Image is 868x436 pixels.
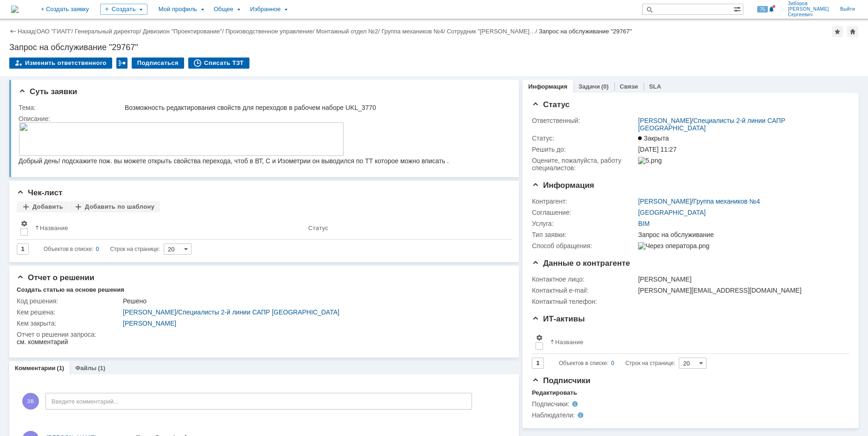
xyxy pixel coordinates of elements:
[139,0,160,7] span: EXCEL
[37,28,71,35] a: ОАО "ГИАП"
[17,273,94,282] span: Отчет о решении
[601,83,609,90] div: (0)
[19,115,507,122] div: Описание:
[15,365,56,372] a: Комментарии
[123,308,505,316] div: /
[847,26,858,37] div: Сделать домашней страницей
[532,181,594,190] span: Информация
[532,220,636,227] div: Услуга:
[559,358,675,369] i: Строк на странице:
[75,28,143,35] div: /
[75,365,96,372] a: Файлы
[638,117,785,132] a: Специалисты 2-й линии САПР [GEOGRAPHIC_DATA]
[539,28,632,35] div: Запрос на обслуживание "29767"
[638,117,844,132] div: /
[178,308,339,316] a: Специалисты 2-й линии САПР [GEOGRAPHIC_DATA]
[532,146,636,153] div: Решить до:
[638,287,844,294] div: [PERSON_NAME][EMAIL_ADDRESS][DOMAIN_NAME]
[44,246,93,252] span: Объектов в списке:
[638,220,650,227] a: BIM
[532,276,636,283] div: Контактное лицо:
[611,358,614,369] div: 0
[19,104,123,111] div: Тема:
[40,224,68,231] div: Название
[382,28,443,35] a: Группа механиков №4
[638,231,844,238] div: Запрос на обслуживание
[225,28,313,35] a: Производственное управление
[532,117,636,124] div: Ответственный:
[447,28,535,35] a: Сотрудник "[PERSON_NAME]…
[547,330,842,354] th: Название
[532,231,636,238] div: Тип заявки:
[638,157,662,164] img: 5.png
[123,297,505,305] div: Решено
[532,376,590,385] span: Подписчики
[832,26,843,37] div: Добавить в избранное
[649,83,661,90] a: SLA
[532,314,585,323] span: ИТ-активы
[19,87,77,96] span: Суть заявки
[32,216,305,240] th: Название
[532,100,569,109] span: Статус
[638,146,677,153] span: [DATE] 11:27
[225,28,316,35] div: /
[638,135,669,142] span: Закрыта
[620,83,638,90] a: Связи
[382,28,447,35] div: /
[75,28,139,35] a: Генеральный директор
[17,331,507,338] div: Отчет о решении запроса:
[532,259,630,268] span: Данные о контрагенте
[17,308,121,316] div: Кем решена:
[579,83,600,90] a: Задачи
[9,43,859,52] div: Запрос на обслуживание "29767"
[788,6,829,12] span: [PERSON_NAME]
[143,28,225,35] div: /
[447,28,539,35] div: /
[17,188,63,197] span: Чек-лист
[532,198,636,205] div: Контрагент:
[734,4,743,13] span: Расширенный поиск
[532,411,625,419] div: Наблюдатели:
[11,6,19,13] img: logo
[532,209,636,216] div: Соглашение:
[532,242,636,250] div: Способ обращения:
[316,28,382,35] div: /
[532,135,636,142] div: Статус:
[57,365,64,372] div: (1)
[638,198,691,205] a: [PERSON_NAME]
[559,360,608,366] span: Объектов в списке:
[44,244,160,255] i: Строк на странице:
[116,58,128,69] div: Работа с массовостью
[305,216,504,240] th: Статус
[18,28,35,35] a: Назад
[22,393,39,410] span: ЗВ
[638,209,706,216] a: [GEOGRAPHIC_DATA]
[757,6,768,13] span: 75
[555,339,583,346] div: Название
[123,308,176,316] a: [PERSON_NAME]
[123,320,176,327] a: [PERSON_NAME]
[532,287,636,294] div: Контактный e-mail:
[528,83,567,90] a: Информация
[638,117,691,124] a: [PERSON_NAME]
[161,0,442,7] span: “Соответствие свойств отчётам.xlsx”. Изменены настройки - свойства доступны для редактирования.
[96,244,99,255] div: 0
[11,6,19,13] a: Перейти на домашнюю страницу
[143,28,222,35] a: Дивизион "Проектирование"
[308,224,328,231] div: Статус
[536,334,543,341] span: Настройки
[37,28,75,35] div: /
[532,389,577,397] div: Редактировать
[638,198,760,205] div: /
[532,400,625,408] div: Подписчики:
[638,276,844,283] div: [PERSON_NAME]
[532,157,636,172] div: Oцените, пожалуйста, работу специалистов:
[693,198,760,205] a: Группа механиков №4
[20,220,28,227] span: Настройки
[125,104,505,111] div: Возможность редактирования свойств для переходов в рабочем наборе UKL_3770
[98,365,105,372] div: (1)
[316,28,378,35] a: Монтажный отдел №2
[17,286,124,294] div: Создать статью на основе решения
[100,4,147,15] div: Создать
[17,320,121,327] div: Кем закрыта:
